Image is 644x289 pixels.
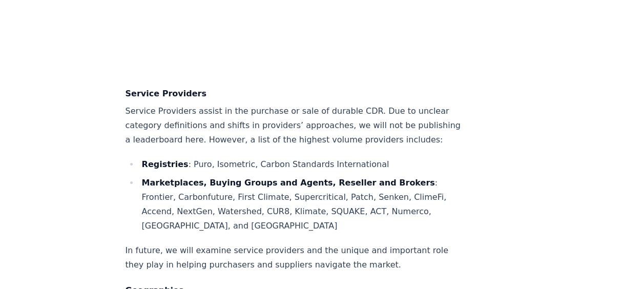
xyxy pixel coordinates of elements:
[126,243,465,272] p: In future, we will examine service providers and the unique and important role they play in helpi...
[126,104,465,147] p: Service Providers assist in the purchase or sale of durable CDR. Due to unclear category definiti...
[139,157,465,172] li: : Puro, Isometric, Carbon Standards International
[142,178,435,188] strong: Marketplaces, Buying Groups and Agents, Reseller and Brokers
[142,159,189,169] strong: Registries
[126,88,465,100] h4: Service Providers
[139,176,465,233] li: : Frontier, Carbonfuture, First Climate, Supercritical, Patch, Senken, ClimeFi, Accend, NextGen, ...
